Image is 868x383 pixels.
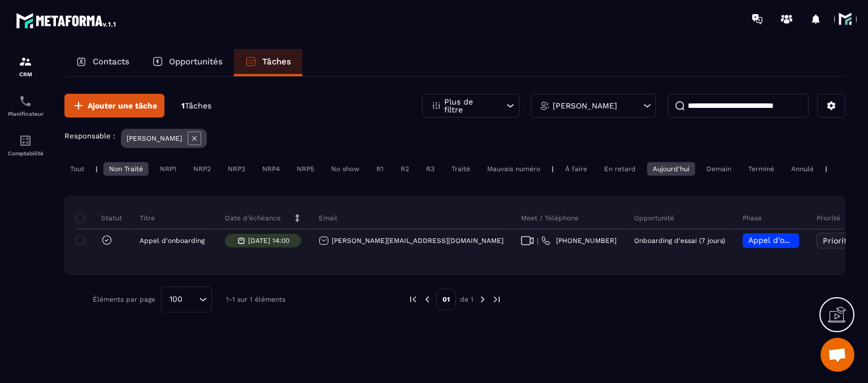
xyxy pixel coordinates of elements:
img: accountant [19,134,32,147]
p: [PERSON_NAME] [127,134,182,142]
p: 01 [436,289,456,310]
p: Planificateur [3,111,48,117]
p: | [552,165,554,173]
p: Titre [140,214,155,223]
p: 1-1 sur 1 éléments [226,295,285,303]
p: Comptabilité [3,150,48,156]
p: Tâches [262,56,291,67]
span: 100 [166,293,186,306]
div: No show [325,162,365,176]
p: Onboarding d'essai (7 jours) [634,237,725,245]
a: schedulerschedulerPlanificateur [3,86,48,125]
button: Ajouter une tâche [64,94,164,117]
div: NRP1 [154,162,182,176]
div: Traité [446,162,476,176]
div: NRP2 [188,162,216,176]
div: Mauvais numéro [481,162,546,176]
div: À faire [559,162,593,176]
div: NRP3 [222,162,251,176]
div: Demain [701,162,737,176]
p: [PERSON_NAME] [553,102,617,110]
p: Opportunités [169,56,223,67]
span: Priorité [823,236,852,245]
p: Plus de filtre [444,98,494,114]
img: next [492,294,502,304]
div: Tout [64,162,90,176]
div: Terminé [743,162,780,176]
div: Ouvrir le chat [821,338,854,372]
a: Tâches [234,49,302,76]
p: de 1 [460,295,474,304]
input: Search for option [186,293,196,306]
span: Tâches [185,101,211,110]
img: formation [19,55,32,68]
a: Opportunités [141,49,234,76]
img: next [478,294,488,304]
p: | [96,165,98,173]
img: logo [16,10,118,31]
div: En retard [598,162,641,176]
p: Appel d'onboarding [140,237,205,245]
span: Ajouter une tâche [88,100,157,111]
p: Meet / Téléphone [521,214,579,223]
p: Priorité [817,214,840,223]
p: 1 [181,101,211,111]
div: Annulé [785,162,819,176]
div: R1 [371,162,389,176]
div: Search for option [161,286,212,312]
p: Opportunité [634,214,674,223]
div: R2 [395,162,415,176]
p: Statut [79,214,122,223]
p: Contacts [93,56,129,67]
div: R3 [420,162,440,176]
div: NRP4 [257,162,285,176]
span: | [537,237,539,245]
a: formationformationCRM [3,46,48,86]
p: CRM [3,71,48,77]
img: prev [422,294,432,304]
p: Phase [743,214,762,223]
div: Non Traité [103,162,149,176]
p: Responsable : [64,132,115,140]
p: | [825,165,827,173]
a: accountantaccountantComptabilité [3,125,48,165]
img: prev [408,294,418,304]
p: Éléments par page [93,295,155,303]
div: NRP5 [291,162,320,176]
p: Email [319,214,337,223]
p: Date d’échéance [225,214,281,223]
img: scheduler [19,94,32,108]
a: [PHONE_NUMBER] [541,236,617,245]
a: Contacts [64,49,141,76]
div: Aujourd'hui [647,162,695,176]
span: Appel d’onboarding planifié [748,236,855,245]
p: [DATE] 14:00 [248,237,289,245]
